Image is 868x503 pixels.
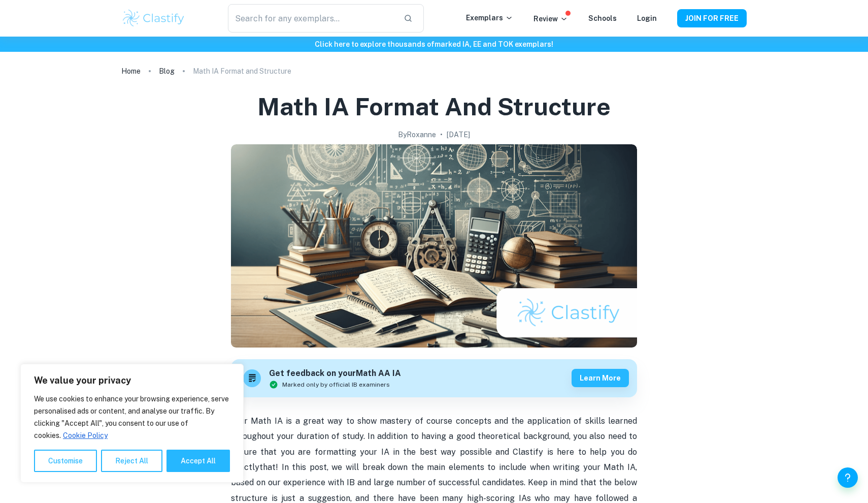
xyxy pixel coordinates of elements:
button: Accept All [166,450,230,472]
h1: Math IA Format and Structure [257,90,611,123]
h2: [DATE] [447,129,470,140]
h2: By Roxanne [398,129,436,140]
button: JOIN FOR FREE [677,9,747,27]
a: Blog [159,64,175,78]
p: • [440,129,443,140]
button: Reject All [101,450,162,472]
p: We value your privacy [34,374,230,387]
button: Help and Feedback [838,467,858,488]
a: Schools [588,14,617,22]
p: Review [533,13,568,24]
input: Search for any exemplars... [228,4,395,33]
button: Learn more [572,369,629,387]
a: Cookie Policy [62,431,108,440]
p: We use cookies to enhance your browsing experience, serve personalised ads or content, and analys... [34,393,230,442]
a: Home [121,64,141,78]
a: Get feedback on yourMath AA IAMarked only by official IB examinersLearn more [231,359,637,397]
p: Exemplars [466,12,513,23]
div: We value your privacy [20,364,244,483]
span: Marked only by official IB examiners [282,380,390,389]
button: Customise [34,450,97,472]
p: Math IA Format and Structure [193,66,291,77]
h6: Get feedback on your Math AA IA [269,367,401,380]
h6: Click here to explore thousands of marked IA, EE and TOK exemplars ! [2,39,866,50]
img: Math IA Format and Structure cover image [231,144,637,348]
a: Login [637,14,657,22]
img: Clastify logo [121,8,186,28]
